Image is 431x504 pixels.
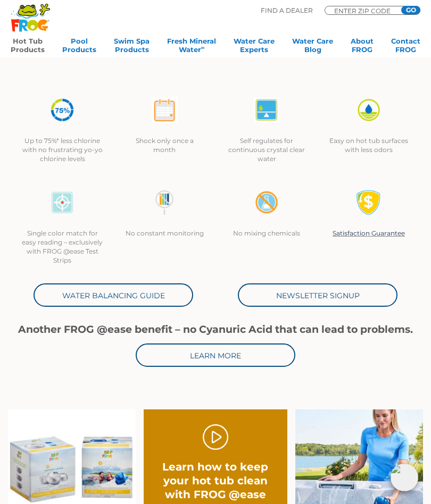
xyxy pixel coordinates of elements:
img: Satisfaction Guarantee Icon [356,190,382,215]
a: Water CareExperts [234,37,275,58]
a: AboutFROG [351,37,374,58]
img: icon-atease-easy-on [356,97,382,123]
p: Find A Dealer [261,6,313,15]
a: Water CareBlog [292,37,333,58]
a: Satisfaction Guarantee [333,229,405,237]
a: Water Balancing Guide [34,283,193,307]
h2: Learn how to keep your hot tub clean with FROG @ease [158,460,273,501]
p: No mixing chemicals [226,229,307,238]
a: Play Video [203,424,228,450]
a: Swim SpaProducts [114,37,150,58]
p: Self regulates for continuous crystal clear water [226,136,307,163]
p: Single color match for easy reading – exclusively with FROG @ease Test Strips [22,229,103,265]
img: no-mixing1 [254,190,279,215]
a: Learn More [136,343,295,367]
input: Zip Code Form [333,8,397,13]
a: Fresh MineralWater∞ [167,37,216,58]
p: Up to 75%* less chlorine with no frustrating yo-yo chlorine levels [22,136,103,163]
img: icon-atease-75percent-less [49,97,75,123]
a: ContactFROG [391,37,420,58]
p: No constant monitoring [124,229,205,238]
h1: Another FROG @ease benefit – no Cyanuric Acid that can lead to problems. [11,324,420,335]
sup: ∞ [201,45,205,51]
a: Newsletter Signup [238,283,397,307]
img: icon-atease-color-match [49,190,75,215]
p: Easy on hot tub surfaces with less odors [328,136,409,154]
img: no-constant-monitoring1 [152,190,177,215]
a: PoolProducts [62,37,96,58]
img: openIcon [391,464,418,491]
p: Shock only once a month [124,136,205,154]
img: atease-icon-shock-once [152,97,177,123]
a: Hot TubProducts [11,37,45,58]
img: atease-icon-self-regulates [254,97,279,123]
input: GO [401,6,420,14]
